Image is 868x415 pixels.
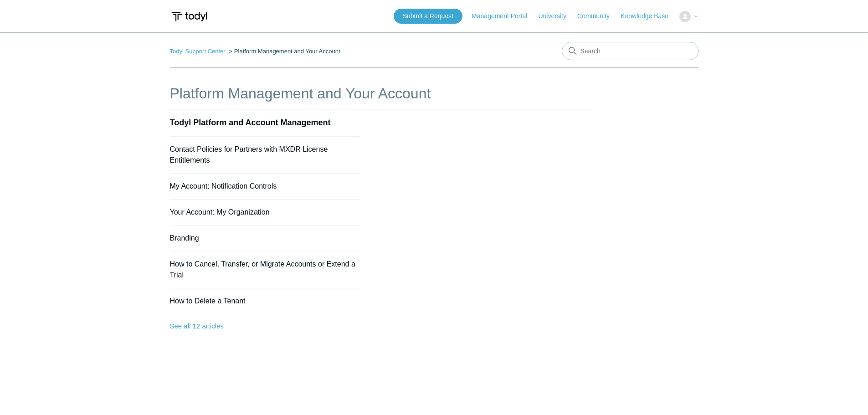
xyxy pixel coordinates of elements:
[472,11,536,21] a: Management Portal
[538,11,575,21] a: University
[170,182,277,190] a: My Account: Notification Controls
[170,48,227,55] li: Todyl Support Center
[170,82,593,104] h1: Platform Management and Your Account
[170,8,209,25] img: Todyl Support Center Help Center home page
[170,314,360,338] a: See all 12 articles
[170,260,355,279] a: How to Cancel, Transfer, or Migrate Accounts or Extend a Trial
[562,42,699,60] input: Search
[170,234,199,242] a: Branding
[170,118,331,127] a: Todyl Platform and Account Management
[170,297,246,305] a: How to Delete a Tenant
[621,11,678,21] a: Knowledge Base
[170,208,270,216] a: Your Account: My Organization
[394,9,462,24] a: Submit a Request
[577,11,619,21] a: Community
[170,145,328,164] a: Contact Policies for Partners with MXDR License Entitlements
[170,48,226,55] a: Todyl Support Center
[227,48,340,55] li: Platform Management and Your Account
